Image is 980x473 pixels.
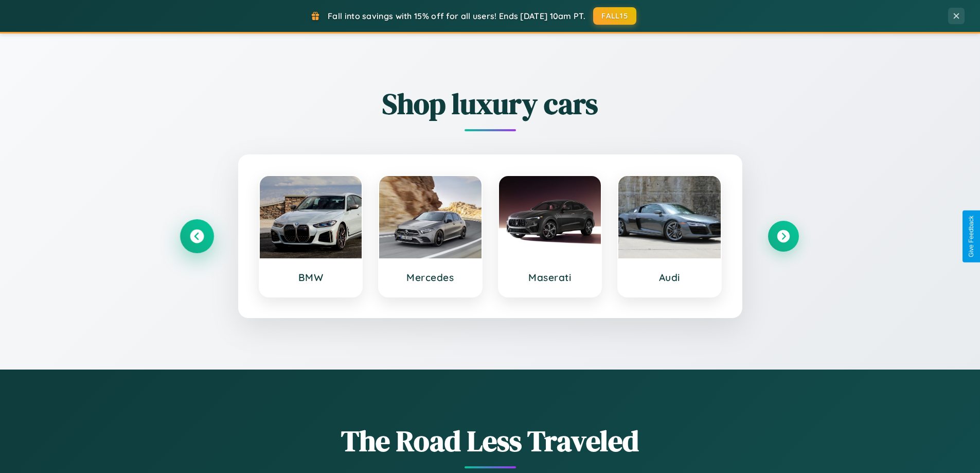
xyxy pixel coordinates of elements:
button: FALL15 [593,7,636,25]
h3: Maserati [509,271,591,284]
h3: Audi [629,271,710,284]
h3: BMW [270,271,352,284]
div: Give Feedback [968,216,975,257]
span: Fall into savings with 15% off for all users! Ends [DATE] 10am PT. [328,11,585,21]
h3: Mercedes [389,271,471,284]
h2: Shop luxury cars [182,84,799,124]
h1: The Road Less Traveled [182,421,799,461]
